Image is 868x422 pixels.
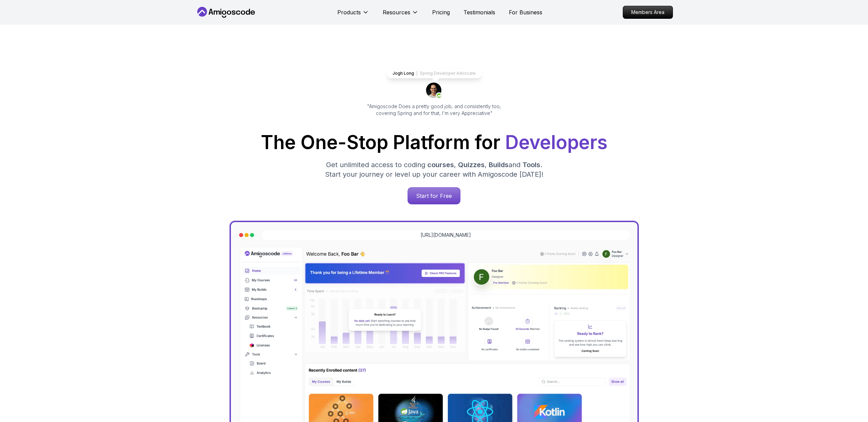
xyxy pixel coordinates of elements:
p: Get unlimited access to coding , , and . Start your journey or level up your career with Amigosco... [320,160,549,179]
p: Start for Free [408,188,460,204]
span: Quizzes [458,161,485,169]
a: For Business [509,8,542,16]
span: Builds [489,161,509,169]
a: Start for Free [408,187,460,204]
span: courses [427,161,454,169]
img: josh long [426,83,442,99]
p: Products [337,8,361,16]
span: Developers [505,131,607,154]
h1: The One-Stop Platform for [201,133,667,152]
a: Pricing [432,8,450,16]
span: Tools [523,161,540,169]
p: "Amigoscode Does a pretty good job, and consistently too, covering Spring and for that, I'm very ... [358,103,511,117]
p: Jogh Long [393,71,414,76]
button: Resources [383,8,418,22]
p: Resources [383,8,410,16]
button: Products [337,8,369,22]
p: Spring Developer Advocate [420,71,476,76]
a: Testimonials [464,8,495,16]
a: [URL][DOMAIN_NAME] [421,232,471,238]
a: Members Area [623,6,673,19]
